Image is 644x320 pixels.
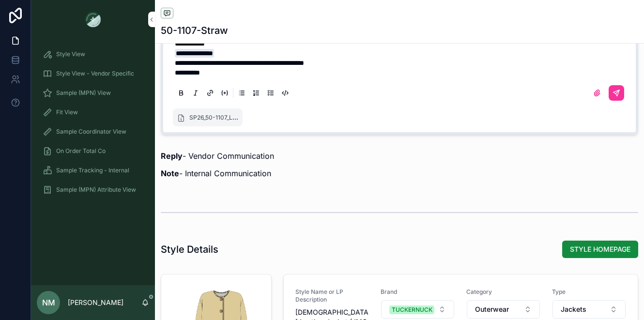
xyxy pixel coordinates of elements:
[161,243,218,256] h1: Style Details
[552,300,626,319] button: Select Button
[381,288,455,296] span: Brand
[37,162,149,179] a: Sample Tracking - Internal
[56,186,136,194] span: Sample (MPN) Attribute View
[189,113,404,121] span: SP26_50-1107_Leather [DEMOGRAPHIC_DATA] Jacket_GNN_Proto_[DATE].xlsx
[56,70,134,77] span: Style View - Vendor Specific
[562,241,638,258] button: STYLE HOMEPAGE
[475,305,509,314] span: Outerwear
[161,150,638,162] p: - Vendor Communication
[467,300,540,319] button: Select Button
[85,12,101,27] img: App logo
[552,288,626,296] span: Type
[570,244,630,254] span: STYLE HOMEPAGE
[42,297,55,308] span: NM
[56,167,129,174] span: Sample Tracking - Internal
[56,50,85,58] span: Style View
[56,128,126,136] span: Sample Coordinator View
[37,84,149,102] a: Sample (MPN) View
[381,300,454,319] button: Select Button
[56,108,78,116] span: Fit View
[295,288,369,304] span: Style Name or LP Description
[37,46,149,63] a: Style View
[161,24,228,37] h1: 50-1107-Straw
[161,151,183,161] strong: Reply
[37,104,149,121] a: Fit View
[392,305,432,314] div: TUCKERNUCK
[56,89,111,97] span: Sample (MPN) View
[37,123,149,140] a: Sample Coordinator View
[68,298,123,307] p: [PERSON_NAME]
[37,142,149,160] a: On Order Total Co
[56,147,106,155] span: On Order Total Co
[161,168,179,178] strong: Note
[37,181,149,198] a: Sample (MPN) Attribute View
[466,288,540,296] span: Category
[161,168,638,179] p: - Internal Communication
[561,305,586,314] span: Jackets
[37,65,149,82] a: Style View - Vendor Specific
[31,39,155,211] div: scrollable content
